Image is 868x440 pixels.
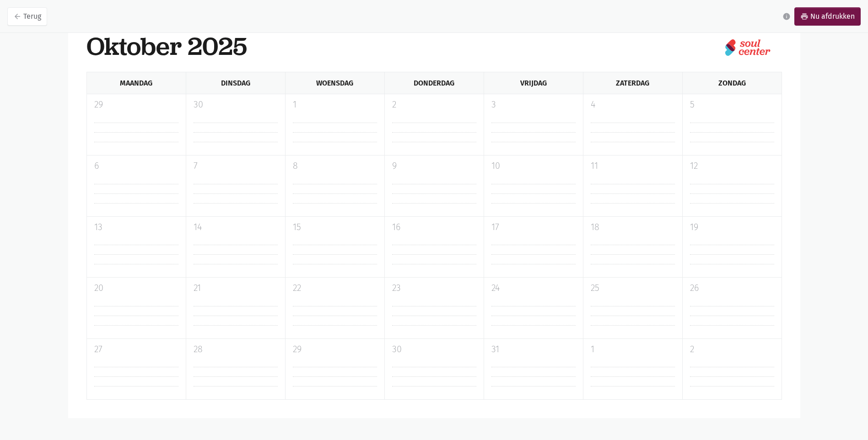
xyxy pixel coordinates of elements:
[491,281,576,295] p: 24
[293,159,377,173] p: 8
[682,72,782,94] div: Zondag
[194,343,278,356] p: 28
[194,159,278,173] p: 7
[293,281,377,295] p: 22
[94,98,178,112] p: 29
[583,72,682,94] div: Zaterdag
[86,72,186,94] div: Maandag
[591,220,675,234] p: 18
[392,159,476,173] p: 9
[194,281,278,295] p: 21
[491,159,576,173] p: 10
[86,32,247,61] h1: oktober 2025
[384,72,484,94] div: Donderdag
[690,220,774,234] p: 19
[186,72,285,94] div: Dinsdag
[194,98,278,112] p: 30
[7,7,47,26] a: arrow_backTerug
[293,343,377,356] p: 29
[484,72,583,94] div: Vrijdag
[690,281,774,295] p: 26
[392,98,476,112] p: 2
[491,343,576,356] p: 31
[94,281,178,295] p: 20
[591,98,675,112] p: 4
[293,220,377,234] p: 15
[591,281,675,295] p: 25
[800,12,809,21] i: print
[794,7,861,26] a: printNu afdrukken
[94,343,178,356] p: 27
[392,220,476,234] p: 16
[392,343,476,356] p: 30
[591,159,675,173] p: 11
[690,159,774,173] p: 12
[690,343,774,356] p: 2
[690,98,774,112] p: 5
[491,220,576,234] p: 17
[94,159,178,173] p: 6
[13,12,22,21] i: arrow_back
[491,98,576,112] p: 3
[94,220,178,234] p: 13
[782,12,791,21] i: info
[591,343,675,356] p: 1
[392,281,476,295] p: 23
[194,220,278,234] p: 14
[285,72,384,94] div: Woensdag
[293,98,377,112] p: 1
